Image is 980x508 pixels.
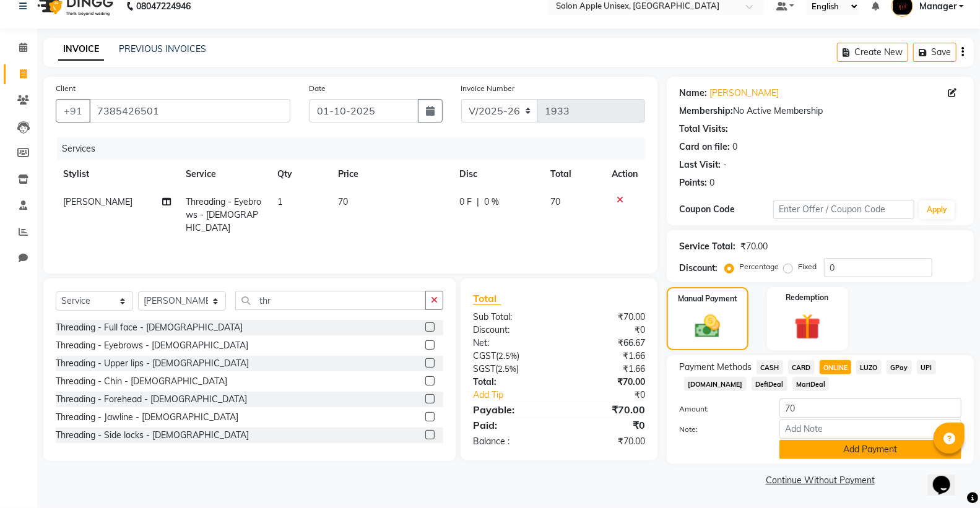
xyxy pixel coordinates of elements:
div: Threading - Side locks - [DEMOGRAPHIC_DATA] [56,429,249,442]
span: CGST [473,350,496,361]
div: Threading - Jawline - [DEMOGRAPHIC_DATA] [56,411,238,424]
span: Payment Methods [679,361,752,374]
div: ₹0 [559,324,654,337]
label: Date [309,83,326,94]
input: Amount [779,398,961,418]
span: UPI [917,360,936,374]
button: Apply [919,200,955,219]
th: Qty [270,160,331,188]
span: 1 [277,196,282,207]
div: Services [57,137,654,160]
div: Last Visit: [679,158,721,171]
div: ₹70.00 [559,402,654,417]
div: Threading - Eyebrows - [DEMOGRAPHIC_DATA] [56,339,248,352]
div: ( ) [464,350,559,363]
span: 0 F [459,196,472,209]
iframe: chat widget [928,458,968,496]
div: Discount: [464,324,559,337]
div: ₹0 [575,389,654,402]
div: ₹70.00 [559,376,654,389]
button: Save [913,43,956,62]
th: Price [331,160,452,188]
img: _cash.svg [687,312,728,341]
div: ₹1.66 [559,363,654,376]
span: [DOMAIN_NAME] [684,377,747,391]
span: 2.5% [498,364,516,374]
span: 2.5% [498,351,517,361]
a: Add Tip [464,389,575,402]
span: MariDeal [792,377,830,391]
div: Discount: [679,262,718,275]
div: Total Visits: [679,123,728,136]
input: Add Note [779,420,961,439]
span: Threading - Eyebrows - [DEMOGRAPHIC_DATA] [186,196,261,233]
div: Name: [679,87,707,100]
a: [PERSON_NAME] [709,87,779,100]
div: Points: [679,176,707,189]
span: 70 [550,196,560,207]
div: Threading - Upper lips - [DEMOGRAPHIC_DATA] [56,357,249,370]
th: Stylist [56,160,178,188]
input: Search or Scan [235,291,426,310]
span: DefiDeal [752,377,787,391]
label: Percentage [739,261,779,272]
span: SGST [473,363,495,374]
div: Threading - Full face - [DEMOGRAPHIC_DATA] [56,321,243,334]
div: Threading - Chin - [DEMOGRAPHIC_DATA] [56,375,227,388]
div: ₹66.67 [559,337,654,350]
a: PREVIOUS INVOICES [119,43,206,54]
div: Coupon Code [679,203,773,216]
div: ₹70.00 [559,311,654,324]
div: Service Total: [679,240,735,253]
span: [PERSON_NAME] [63,196,132,207]
span: 0 % [484,196,499,209]
th: Total [543,160,604,188]
div: ₹70.00 [740,240,768,253]
span: CARD [788,360,815,374]
label: Note: [670,424,770,435]
div: ₹1.66 [559,350,654,363]
label: Redemption [786,292,829,303]
button: Add Payment [779,440,961,459]
label: Client [56,83,76,94]
div: Threading - Forehead - [DEMOGRAPHIC_DATA] [56,393,247,406]
div: Membership: [679,105,733,118]
div: Payable: [464,402,559,417]
div: No Active Membership [679,105,961,118]
span: CASH [757,360,783,374]
span: ONLINE [820,360,852,374]
span: GPay [887,360,912,374]
div: Total: [464,376,559,389]
th: Action [604,160,645,188]
input: Search by Name/Mobile/Email/Code [89,99,290,123]
label: Fixed [798,261,817,272]
div: Balance : [464,435,559,448]
button: Create New [837,43,908,62]
span: LUZO [856,360,882,374]
div: Paid: [464,418,559,433]
label: Manual Payment [678,293,737,304]
a: Continue Without Payment [669,474,971,487]
label: Amount: [670,403,770,415]
div: Sub Total: [464,311,559,324]
a: INVOICE [58,38,104,61]
label: Invoice Number [461,83,515,94]
div: Card on file: [679,140,730,153]
div: 0 [709,176,714,189]
div: 0 [732,140,737,153]
span: 70 [338,196,348,207]
th: Service [178,160,270,188]
img: _gift.svg [786,311,829,343]
span: | [477,196,479,209]
div: ₹0 [559,418,654,433]
div: - [723,158,727,171]
button: +91 [56,99,90,123]
div: ₹70.00 [559,435,654,448]
span: Total [473,292,501,305]
div: ( ) [464,363,559,376]
input: Enter Offer / Coupon Code [773,200,914,219]
th: Disc [452,160,543,188]
div: Net: [464,337,559,350]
